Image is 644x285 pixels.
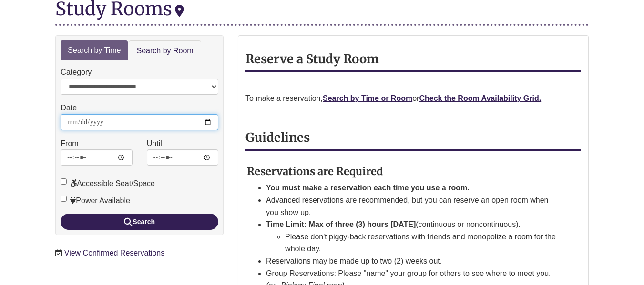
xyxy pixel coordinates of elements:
[61,214,218,230] button: Search
[266,218,558,255] li: (continuous or noncontinuous).
[61,138,78,150] label: From
[266,220,416,228] strong: Time Limit: Max of three (3) hours [DATE]
[285,231,558,255] li: Please don't piggy-back reservations with friends and monopolize a room for the whole day.
[323,94,412,102] a: Search by Time or Room
[245,51,379,67] strong: Reserve a Study Room
[64,249,164,257] a: View Confirmed Reservations
[266,255,558,267] li: Reservations may be made up to two (2) weeks out.
[245,92,581,105] p: To make a reservation, or
[129,40,201,62] a: Search by Room
[61,102,77,114] label: Date
[245,130,310,145] strong: Guidelines
[61,66,92,79] label: Category
[419,94,541,102] a: Check the Room Availability Grid.
[61,196,67,202] input: Power Available
[247,165,383,178] strong: Reservations are Required
[61,40,128,61] a: Search by Time
[266,184,470,192] strong: You must make a reservation each time you use a room.
[266,194,558,218] li: Advanced reservations are recommended, but you can reserve an open room when you show up.
[61,178,67,185] input: Accessible Seat/Space
[147,138,162,150] label: Until
[61,195,130,207] label: Power Available
[61,177,155,190] label: Accessible Seat/Space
